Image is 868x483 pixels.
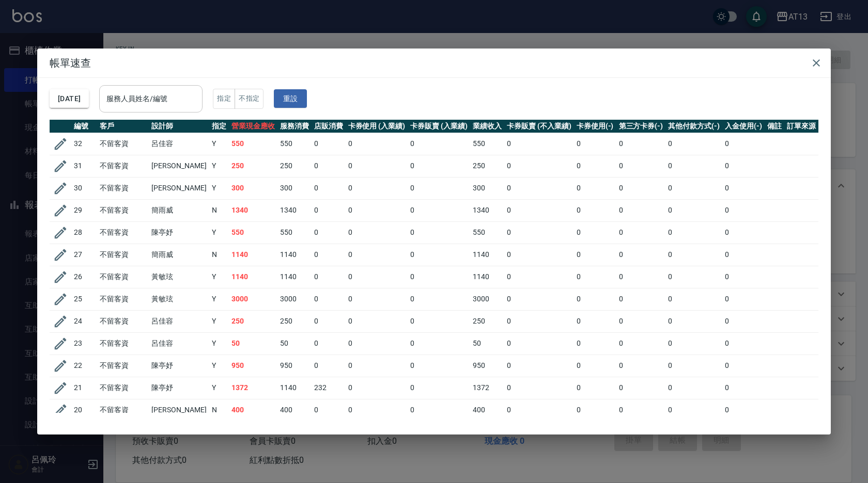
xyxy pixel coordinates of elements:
[209,377,229,399] td: Y
[665,177,722,199] td: 0
[470,155,504,177] td: 250
[616,221,666,244] td: 0
[665,133,722,155] td: 0
[346,310,408,332] td: 0
[209,399,229,421] td: N
[408,310,470,332] td: 0
[470,310,504,332] td: 250
[504,155,574,177] td: 0
[665,355,722,377] td: 0
[722,133,765,155] td: 0
[408,177,470,199] td: 0
[229,155,277,177] td: 250
[722,355,765,377] td: 0
[229,244,277,266] td: 1140
[346,120,408,133] th: 卡券使用 (入業績)
[149,355,209,377] td: 陳亭妤
[574,133,616,155] td: 0
[229,288,277,310] td: 3000
[209,288,229,310] td: Y
[209,177,229,199] td: Y
[470,355,504,377] td: 950
[97,133,149,155] td: 不留客資
[616,266,666,288] td: 0
[209,199,229,221] td: N
[209,355,229,377] td: Y
[209,133,229,155] td: Y
[149,221,209,244] td: 陳亭妤
[71,355,97,377] td: 22
[616,288,666,310] td: 0
[277,266,312,288] td: 1140
[722,155,765,177] td: 0
[574,199,616,221] td: 0
[97,288,149,310] td: 不留客資
[722,377,765,399] td: 0
[149,199,209,221] td: 簡雨威
[97,377,149,399] td: 不留客資
[470,221,504,244] td: 550
[209,155,229,177] td: Y
[277,244,312,266] td: 1140
[277,332,312,355] td: 50
[616,244,666,266] td: 0
[346,399,408,421] td: 0
[470,266,504,288] td: 1140
[722,399,765,421] td: 0
[277,288,312,310] td: 3000
[722,288,765,310] td: 0
[229,120,277,133] th: 營業現金應收
[312,177,346,199] td: 0
[346,266,408,288] td: 0
[665,244,722,266] td: 0
[504,177,574,199] td: 0
[277,355,312,377] td: 950
[616,177,666,199] td: 0
[665,310,722,332] td: 0
[470,120,504,133] th: 業績收入
[312,244,346,266] td: 0
[616,199,666,221] td: 0
[149,399,209,421] td: [PERSON_NAME]
[765,120,784,133] th: 備註
[346,288,408,310] td: 0
[784,120,818,133] th: 訂單來源
[346,155,408,177] td: 0
[574,399,616,421] td: 0
[616,155,666,177] td: 0
[213,89,235,109] button: 指定
[616,399,666,421] td: 0
[312,266,346,288] td: 0
[504,377,574,399] td: 0
[97,244,149,266] td: 不留客資
[504,332,574,355] td: 0
[277,177,312,199] td: 300
[408,288,470,310] td: 0
[408,120,470,133] th: 卡券販賣 (入業績)
[71,155,97,177] td: 31
[277,310,312,332] td: 250
[616,355,666,377] td: 0
[149,133,209,155] td: 呂佳容
[616,310,666,332] td: 0
[274,89,307,108] button: 重設
[722,177,765,199] td: 0
[277,199,312,221] td: 1340
[71,288,97,310] td: 25
[209,221,229,244] td: Y
[97,199,149,221] td: 不留客資
[504,310,574,332] td: 0
[408,221,470,244] td: 0
[346,332,408,355] td: 0
[574,266,616,288] td: 0
[408,377,470,399] td: 0
[71,332,97,355] td: 23
[312,377,346,399] td: 232
[504,199,574,221] td: 0
[312,332,346,355] td: 0
[722,332,765,355] td: 0
[71,266,97,288] td: 26
[504,221,574,244] td: 0
[97,310,149,332] td: 不留客資
[71,120,97,133] th: 編號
